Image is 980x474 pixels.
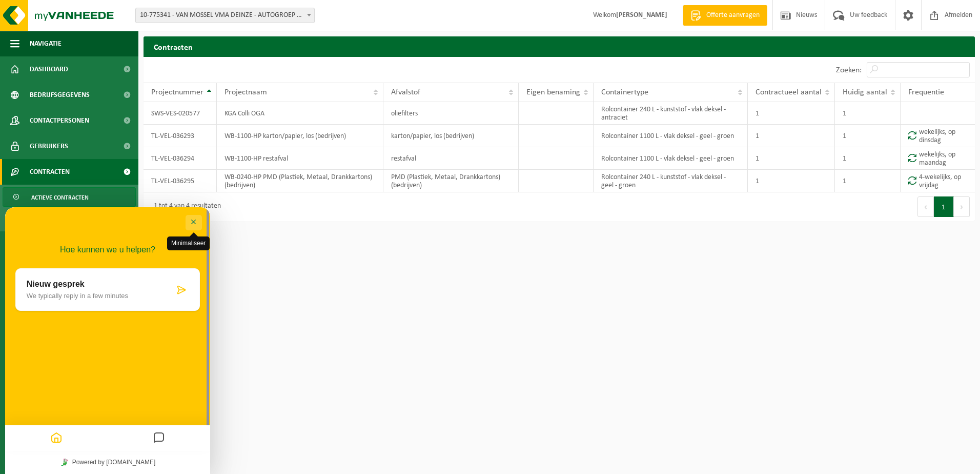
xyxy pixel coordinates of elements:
[836,66,862,74] label: Zoeken:
[835,125,901,147] td: 1
[30,159,70,185] span: Contracten
[5,207,210,474] iframe: chat widget
[748,102,835,125] td: 1
[908,88,944,96] span: Frequentie
[149,197,221,216] div: 1 tot 4 van 4 resultaten
[43,221,60,241] button: Home
[383,147,519,170] td: restafval
[901,147,975,170] td: wekelijks, op maandag
[52,248,154,262] a: Powered by [DOMAIN_NAME]
[843,88,887,96] span: Huidig aantal
[594,170,748,192] td: Rolcontainer 240 L - kunststof - vlak deksel - geel - groen
[391,88,420,96] span: Afvalstof
[748,147,835,170] td: 1
[145,221,162,241] button: Messages
[30,108,89,133] span: Contactpersonen
[3,209,136,229] a: Historiek contracten
[56,251,63,259] img: Tawky_16x16.svg
[151,88,203,96] span: Projectnummer
[835,147,901,170] td: 1
[594,125,748,147] td: Rolcontainer 1100 L - vlak deksel - geel - groen
[30,133,68,159] span: Gebruikers
[135,8,315,23] span: 10-775341 - VAN MOSSEL VMA DEINZE - AUTOGROEP SERVAYGE - DEINZE
[526,88,580,96] span: Eigen benaming
[217,170,383,192] td: WB-0240-HP PMD (Plastiek, Metaal, Drankkartons) (bedrijven)
[683,5,767,26] a: Offerte aanvragen
[30,31,62,56] span: Navigatie
[383,125,519,147] td: karton/papier, los (bedrijven)
[954,196,970,217] button: Next
[835,170,901,192] td: 1
[835,102,901,125] td: 1
[594,147,748,170] td: Rolcontainer 1100 L - vlak deksel - geel - groen
[901,170,975,192] td: 4-wekelijks, op vrijdag
[917,196,934,217] button: Previous
[144,36,975,56] h2: Contracten
[136,8,314,23] span: 10-775341 - VAN MOSSEL VMA DEINZE - AUTOGROEP SERVAYGE - DEINZE
[383,170,519,192] td: PMD (Plastiek, Metaal, Drankkartons) (bedrijven)
[217,102,383,125] td: KGA Colli OGA
[901,125,975,147] td: wekelijks, op dinsdag
[601,88,648,96] span: Containertype
[748,125,835,147] td: 1
[383,102,519,125] td: oliefilters
[594,102,748,125] td: Rolcontainer 240 L - kunststof - vlak deksel - antraciet
[144,170,217,192] td: TL-VEL-036295
[616,11,667,19] strong: [PERSON_NAME]
[30,82,90,108] span: Bedrijfsgegevens
[934,196,954,217] button: 1
[31,188,89,207] span: Actieve contracten
[217,125,383,147] td: WB-1100-HP karton/papier, los (bedrijven)
[144,102,217,125] td: SWS-VES-020577
[756,88,822,96] span: Contractueel aantal
[144,125,217,147] td: TL-VEL-036293
[748,170,835,192] td: 1
[224,88,267,96] span: Projectnaam
[30,56,68,82] span: Dashboard
[144,147,217,170] td: TL-VEL-036294
[704,10,762,21] span: Offerte aanvragen
[3,187,136,207] a: Actieve contracten
[217,147,383,170] td: WB-1100-HP restafval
